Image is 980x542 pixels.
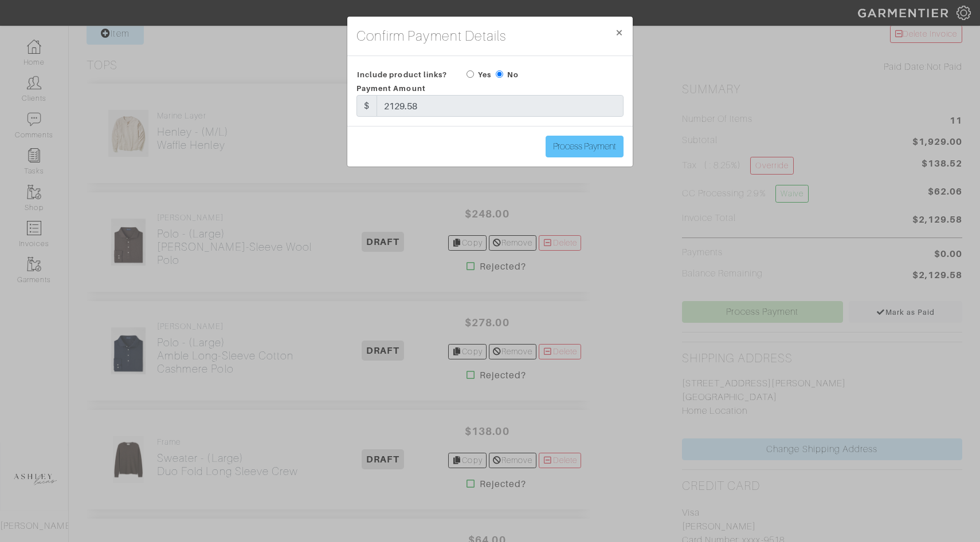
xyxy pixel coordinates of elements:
[546,136,624,157] input: Process Payment
[357,66,447,83] span: Include product links?
[356,26,506,46] h4: Confirm Payment Details
[615,25,624,40] span: ×
[356,95,377,117] div: $
[507,69,519,80] label: No
[356,84,426,93] span: Payment Amount
[478,69,491,80] label: Yes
